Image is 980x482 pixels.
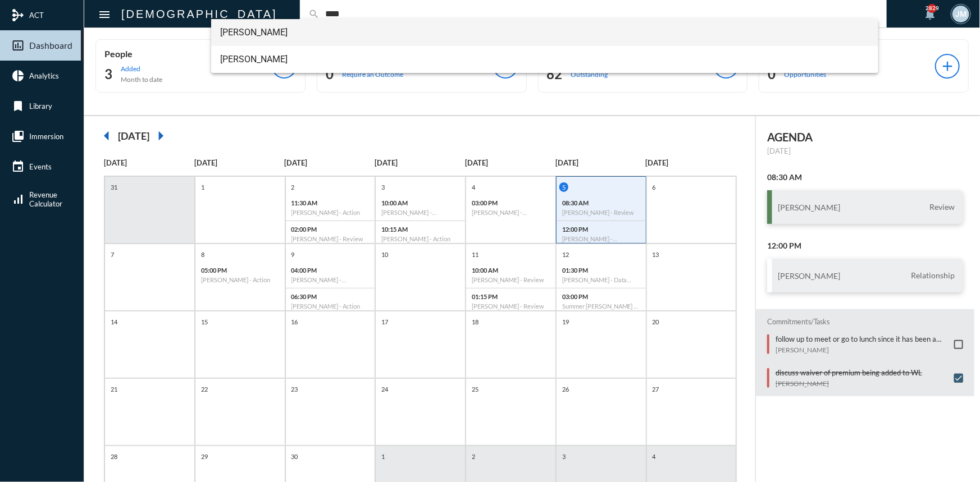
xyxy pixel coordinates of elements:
[291,293,370,300] p: 06:30 PM
[469,452,478,461] p: 2
[291,235,370,242] h6: [PERSON_NAME] - Review
[104,65,112,83] h2: 3
[547,65,563,83] h2: 82
[121,65,162,73] p: Added
[562,226,640,233] p: 12:00 PM
[342,70,403,79] p: Require an Outcome
[29,11,44,20] span: ACT
[472,267,550,274] p: 10:00 AM
[562,199,640,206] p: 08:30 AM
[469,317,481,327] p: 18
[559,182,568,192] p: 5
[291,267,370,274] p: 04:00 PM
[201,267,279,274] p: 05:00 PM
[108,250,117,259] p: 7
[562,302,640,310] h6: Summer [PERSON_NAME] - Data Capturing
[784,70,826,79] p: Opportunities
[381,199,459,206] p: 10:00 AM
[379,452,388,461] p: 1
[379,250,391,259] p: 10
[104,158,194,167] p: [DATE]
[29,132,63,141] span: Immersion
[767,130,963,144] h2: AGENDA
[198,182,207,192] p: 1
[198,452,211,461] p: 29
[571,70,608,79] p: Outstanding
[326,65,334,83] h2: 0
[778,271,840,281] h3: [PERSON_NAME]
[93,3,116,25] button: Toggle sidenav
[768,65,776,83] h2: 0
[472,209,550,216] h6: [PERSON_NAME] - Verification
[472,199,550,206] p: 03:00 PM
[108,182,120,192] p: 31
[650,452,659,461] p: 4
[650,317,662,327] p: 20
[29,190,62,208] span: Revenue Calculator
[121,5,277,23] h2: [DEMOGRAPHIC_DATA]
[381,235,459,242] h6: [PERSON_NAME] - Action
[555,158,646,167] p: [DATE]
[121,75,162,84] p: Month to date
[559,452,568,461] p: 3
[308,8,320,20] mat-icon: search
[108,452,120,461] p: 28
[194,158,285,167] p: [DATE]
[375,158,465,167] p: [DATE]
[11,39,25,52] mat-icon: insert_chart_outlined
[198,250,207,259] p: 8
[201,276,279,283] h6: [PERSON_NAME] - Action
[650,250,662,259] p: 13
[908,270,958,281] span: Relationship
[469,384,481,394] p: 25
[291,302,370,310] h6: [PERSON_NAME] - Action
[289,384,301,394] p: 23
[559,250,572,259] p: 12
[776,346,949,354] p: [PERSON_NAME]
[289,317,301,327] p: 16
[952,6,969,22] div: JM
[291,226,370,233] p: 02:00 PM
[11,192,25,206] mat-icon: signal_cellular_alt
[923,7,937,21] mat-icon: notifications
[285,158,375,167] p: [DATE]
[381,209,459,216] h6: [PERSON_NAME] - Investment
[465,158,555,167] p: [DATE]
[29,162,52,171] span: Events
[379,384,391,394] p: 24
[289,182,298,192] p: 2
[472,293,550,300] p: 01:15 PM
[95,125,118,147] mat-icon: arrow_left
[562,235,640,242] h6: [PERSON_NAME] - Relationship
[927,202,958,212] span: Review
[29,71,59,80] span: Analytics
[379,317,391,327] p: 17
[381,226,459,233] p: 10:15 AM
[472,302,550,310] h6: [PERSON_NAME] - Review
[291,276,370,283] h6: [PERSON_NAME] - Verification
[29,40,72,51] span: Dashboard
[220,46,869,73] span: [PERSON_NAME]
[11,130,25,143] mat-icon: collections_bookmark
[11,69,25,82] mat-icon: pie_chart
[767,172,963,182] h2: 08:30 AM
[29,102,52,111] span: Library
[108,384,120,394] p: 21
[469,182,478,192] p: 4
[646,158,736,167] p: [DATE]
[291,209,370,216] h6: [PERSON_NAME] - Action
[11,8,25,22] mat-icon: mediation
[562,209,640,216] h6: [PERSON_NAME] - Review
[379,182,388,192] p: 3
[472,276,550,283] h6: [PERSON_NAME] - Review
[198,317,211,327] p: 15
[562,267,640,274] p: 01:30 PM
[767,146,963,155] p: [DATE]
[118,130,149,142] h2: [DATE]
[98,8,111,21] mat-icon: Side nav toggle icon
[104,48,272,59] p: People
[562,293,640,300] p: 03:00 PM
[776,368,922,377] p: discuss waiver of premium being added to WL
[11,99,25,113] mat-icon: bookmark
[928,4,937,13] div: 2829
